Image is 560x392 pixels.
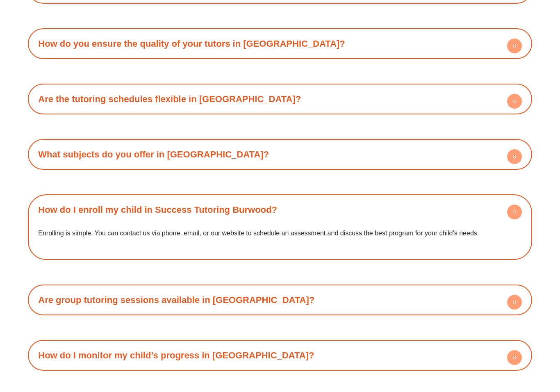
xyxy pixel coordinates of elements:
[38,94,301,104] a: Are the tutoring schedules flexible in [GEOGRAPHIC_DATA]?
[38,295,314,305] a: Are group tutoring sessions available in [GEOGRAPHIC_DATA]?
[32,344,528,367] div: How do I monitor my child’s progress in [GEOGRAPHIC_DATA]?
[38,149,269,160] a: What subjects do you offer in [GEOGRAPHIC_DATA]?
[32,198,528,221] div: How do I enroll my child in Success Tutoring Burwood?
[32,88,528,110] div: Are the tutoring schedules flexible in [GEOGRAPHIC_DATA]?
[38,227,521,239] p: Enrolling is simple. You can contact us via phone, email, or our website to schedule an assessmen...
[32,143,528,166] div: What subjects do you offer in [GEOGRAPHIC_DATA]?
[32,32,528,55] div: How do you ensure the quality of your tutors in [GEOGRAPHIC_DATA]?
[38,350,314,360] a: How do I monitor my child’s progress in [GEOGRAPHIC_DATA]?
[32,221,528,256] div: How do I enroll my child in Success Tutoring Burwood?
[38,39,345,49] a: How do you ensure the quality of your tutors in [GEOGRAPHIC_DATA]?
[419,299,560,392] iframe: Chat Widget
[38,205,277,215] a: How do I enroll my child in Success Tutoring Burwood?
[32,289,528,311] div: Are group tutoring sessions available in [GEOGRAPHIC_DATA]?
